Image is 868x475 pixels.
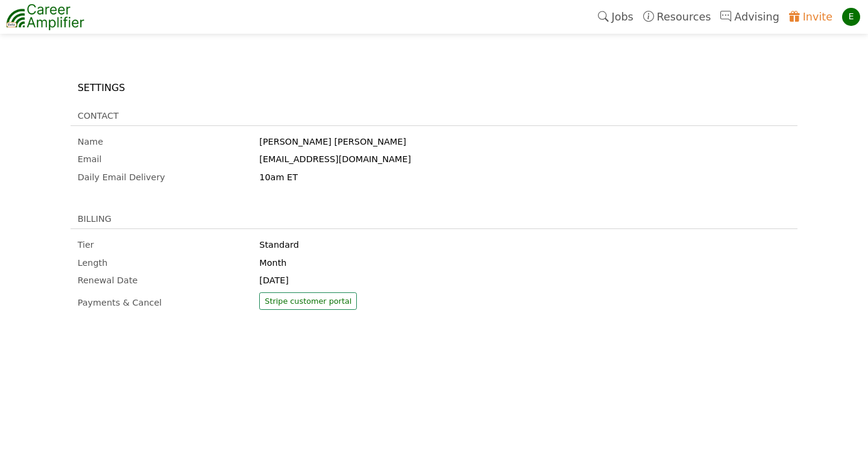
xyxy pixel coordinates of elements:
[593,3,638,31] a: Jobs
[784,3,837,31] a: Invite
[252,239,434,252] div: Standard
[842,8,860,26] div: E
[71,297,253,310] div: Payments & Cancel
[71,257,253,270] div: Length
[71,136,253,149] div: Name
[71,81,798,95] div: SETTINGS
[71,110,798,123] div: CONTACT
[252,257,434,270] div: Month
[252,153,434,166] div: [EMAIL_ADDRESS][DOMAIN_NAME]
[71,153,253,166] div: Email
[252,274,434,288] div: [DATE]
[71,213,798,226] div: BILLING
[252,136,434,149] div: [PERSON_NAME] [PERSON_NAME]
[715,3,784,31] a: Advising
[638,3,716,31] a: Resources
[71,239,253,252] div: Tier
[71,171,253,184] div: Daily Email Delivery
[259,292,357,310] button: Stripe customer portal
[71,274,253,288] div: Renewal Date
[6,2,84,32] img: career-amplifier-logo.png
[252,171,434,184] div: 10am ET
